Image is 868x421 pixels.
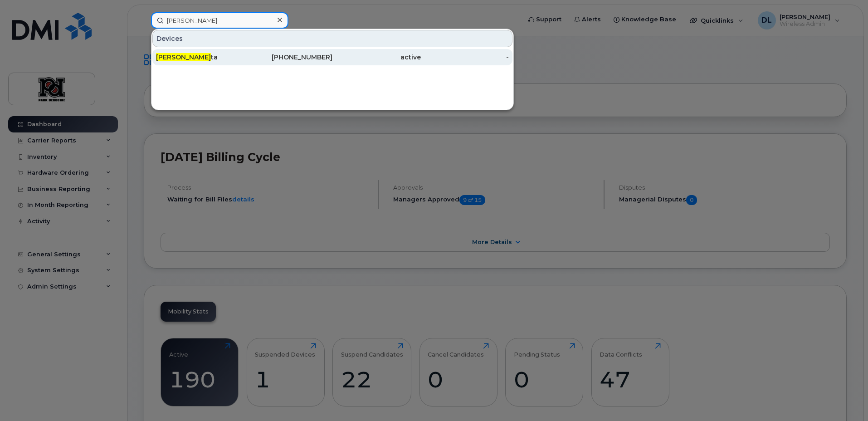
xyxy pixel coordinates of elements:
[152,30,512,47] div: Devices
[829,382,861,414] iframe: Messenger Launcher
[156,53,244,62] div: ta
[152,49,512,65] a: [PERSON_NAME]ta[PHONE_NUMBER]active-
[244,53,333,62] div: [PHONE_NUMBER]
[156,53,211,61] span: [PERSON_NAME]
[421,53,509,62] div: -
[332,53,421,62] div: active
